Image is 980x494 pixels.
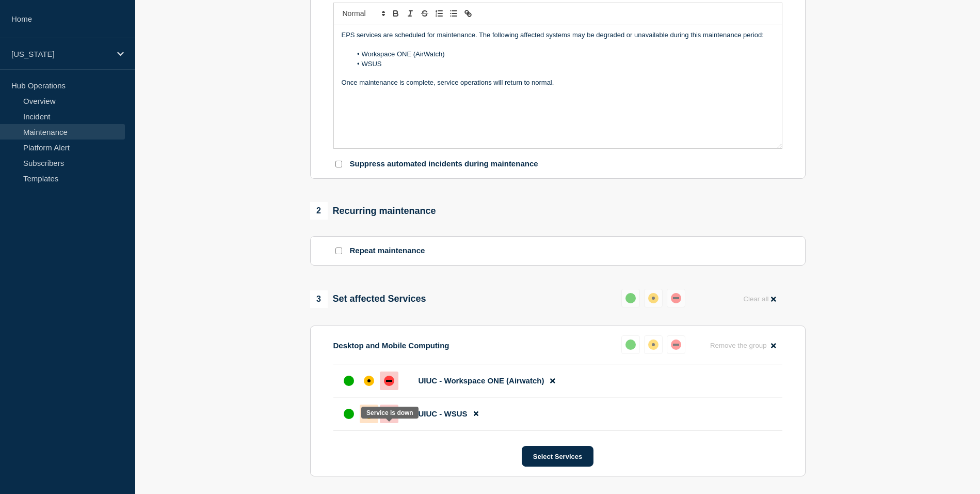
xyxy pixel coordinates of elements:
button: Toggle bulleted list [446,7,461,20]
button: Toggle bold text [389,7,403,20]
div: down [671,339,681,350]
button: Toggle strikethrough text [417,7,432,20]
div: up [625,293,636,303]
button: Toggle ordered list [432,7,446,20]
span: 3 [310,290,328,308]
div: Recurring maintenance [310,202,436,220]
p: EPS services are scheduled for maintenance. The following affected systems may be degraded or una... [342,30,774,40]
button: Toggle link [461,7,475,20]
button: Select Services [522,446,593,467]
div: down [384,376,394,386]
button: Toggle italic text [403,7,417,20]
button: up [621,289,640,307]
span: Font size [338,7,389,20]
button: down [667,335,685,354]
div: affected [648,293,658,303]
span: 2 [310,202,328,220]
button: affected [644,335,663,354]
p: [US_STATE] [11,50,110,58]
button: down [667,289,685,307]
div: up [344,409,354,419]
button: up [621,335,640,354]
div: up [344,376,354,386]
li: Workspace ONE (AirWatch) [351,50,774,59]
p: Suppress automated incidents during maintenance [350,159,538,169]
span: UIUC - Workspace ONE (Airwatch) [419,376,544,385]
button: Remove the group [704,335,782,356]
li: WSUS [351,59,774,69]
p: Repeat maintenance [350,246,425,256]
div: Set affected Services [310,290,426,308]
div: affected [648,339,658,350]
span: Remove the group [710,342,767,349]
div: down [671,293,681,303]
span: UIUC - WSUS [419,409,468,418]
p: Once maintenance is complete, service operations will return to normal. [342,78,774,87]
div: affected [364,376,374,386]
div: Service is down [366,409,413,416]
p: Desktop and Mobile Computing [333,341,449,350]
button: affected [644,289,663,307]
button: Clear all [737,289,782,309]
div: up [625,339,636,350]
div: Message [334,24,782,148]
input: Suppress automated incidents during maintenance [335,161,342,167]
input: Repeat maintenance [335,248,342,254]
